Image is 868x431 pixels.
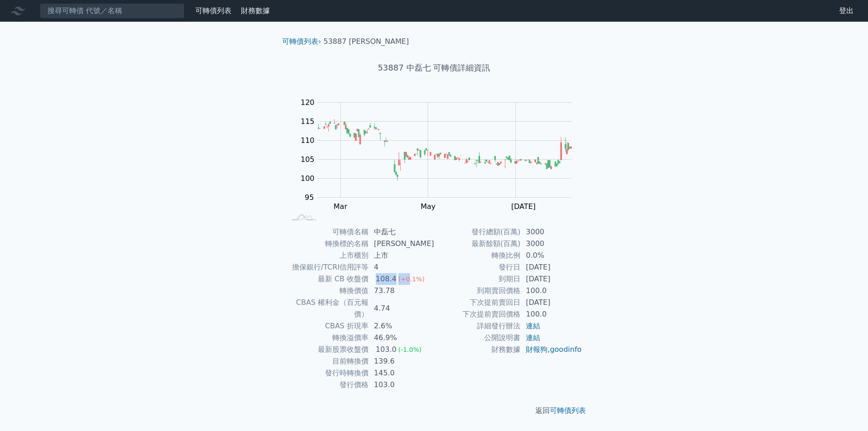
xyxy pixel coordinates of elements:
tspan: 110 [301,136,315,145]
a: 財務數據 [241,6,270,15]
td: 轉換溢價率 [286,332,368,344]
td: 到期日 [434,273,520,285]
td: [DATE] [520,273,582,285]
td: 最新餘額(百萬) [434,238,520,250]
td: , [520,344,582,355]
td: 73.78 [368,285,434,297]
div: 103.0 [374,344,398,355]
td: 2.6% [368,320,434,332]
tspan: Mar [334,202,348,211]
g: Chart [296,98,585,211]
td: 139.6 [368,355,434,367]
tspan: May [420,202,435,211]
td: 4.74 [368,297,434,320]
td: [DATE] [520,297,582,308]
a: 財報狗 [526,345,547,354]
tspan: 95 [305,193,314,202]
td: 3000 [520,226,582,238]
td: 最新 CB 收盤價 [286,273,368,285]
tspan: 120 [301,98,315,107]
td: 0.0% [520,250,582,261]
td: 103.0 [368,379,434,391]
span: (-1.0%) [398,346,422,353]
tspan: 115 [301,117,315,126]
td: 145.0 [368,367,434,379]
td: 發行價格 [286,379,368,391]
td: 下次提前賣回日 [434,297,520,308]
td: 100.0 [520,285,582,297]
td: 46.9% [368,332,434,344]
td: 100.0 [520,308,582,320]
li: › [282,36,321,47]
td: 發行總額(百萬) [434,226,520,238]
td: 擔保銀行/TCRI信用評等 [286,261,368,273]
td: 財務數據 [434,344,520,355]
a: 可轉債列表 [195,6,231,15]
tspan: 105 [301,155,315,164]
td: CBAS 權利金（百元報價） [286,297,368,320]
input: 搜尋可轉債 代號／名稱 [40,3,184,19]
p: 返回 [275,405,593,416]
td: 發行時轉換價 [286,367,368,379]
td: 可轉債名稱 [286,226,368,238]
td: 轉換比例 [434,250,520,261]
a: 登出 [832,4,861,18]
td: 轉換標的名稱 [286,238,368,250]
a: goodinfo [550,345,581,354]
td: 詳細發行辦法 [434,320,520,332]
a: 連結 [526,322,540,330]
a: 可轉債列表 [282,37,318,46]
td: 最新股票收盤價 [286,344,368,355]
li: 53887 [PERSON_NAME] [324,36,409,47]
td: 上市 [368,250,434,261]
td: 4 [368,261,434,273]
td: [PERSON_NAME] [368,238,434,250]
td: [DATE] [520,261,582,273]
td: CBAS 折現率 [286,320,368,332]
td: 轉換價值 [286,285,368,297]
td: 發行日 [434,261,520,273]
div: 108.4 [374,273,398,285]
iframe: Chat Widget [823,388,868,431]
td: 公開說明書 [434,332,520,344]
td: 到期賣回價格 [434,285,520,297]
a: 連結 [526,333,540,342]
h1: 53887 中磊七 可轉債詳細資訊 [275,62,593,74]
td: 上市櫃別 [286,250,368,261]
td: 中磊七 [368,226,434,238]
span: (+0.1%) [398,275,425,283]
div: 聊天小工具 [823,388,868,431]
tspan: [DATE] [511,202,536,211]
a: 可轉債列表 [550,406,586,415]
td: 3000 [520,238,582,250]
tspan: 100 [301,174,315,183]
td: 目前轉換價 [286,355,368,367]
td: 下次提前賣回價格 [434,308,520,320]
